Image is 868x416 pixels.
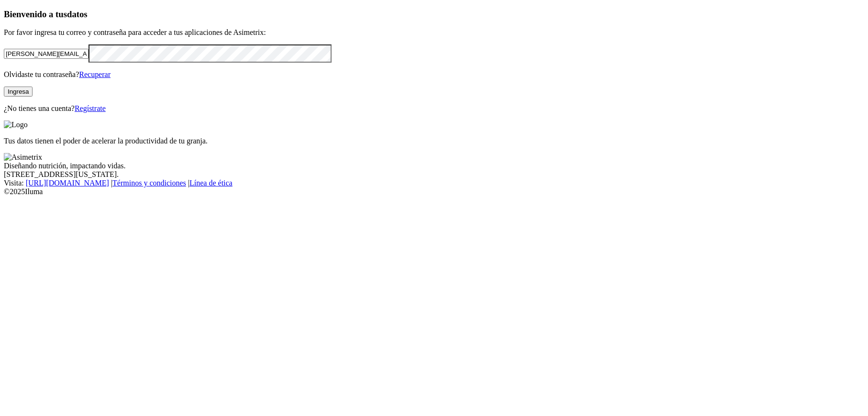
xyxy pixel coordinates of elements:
a: Línea de ética [189,179,233,187]
img: Asimetrix [4,153,42,162]
a: [URL][DOMAIN_NAME] [26,179,109,187]
input: Tu correo [4,49,89,59]
a: Recuperar [79,70,111,78]
div: © 2025 Iluma [4,187,864,196]
span: datos [67,9,88,19]
div: [STREET_ADDRESS][US_STATE]. [4,170,864,179]
p: Olvidaste tu contraseña? [4,70,864,79]
a: Regístrate [75,104,106,112]
p: Tus datos tienen el poder de acelerar la productividad de tu granja. [4,137,864,145]
h3: Bienvenido a tus [4,9,864,20]
div: Visita : | | [4,179,864,187]
a: Términos y condiciones [112,179,186,187]
button: Ingresa [4,87,33,97]
img: Logo [4,120,28,129]
p: ¿No tienes una cuenta? [4,104,864,113]
p: Por favor ingresa tu correo y contraseña para acceder a tus aplicaciones de Asimetrix: [4,28,864,37]
div: Diseñando nutrición, impactando vidas. [4,162,864,170]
